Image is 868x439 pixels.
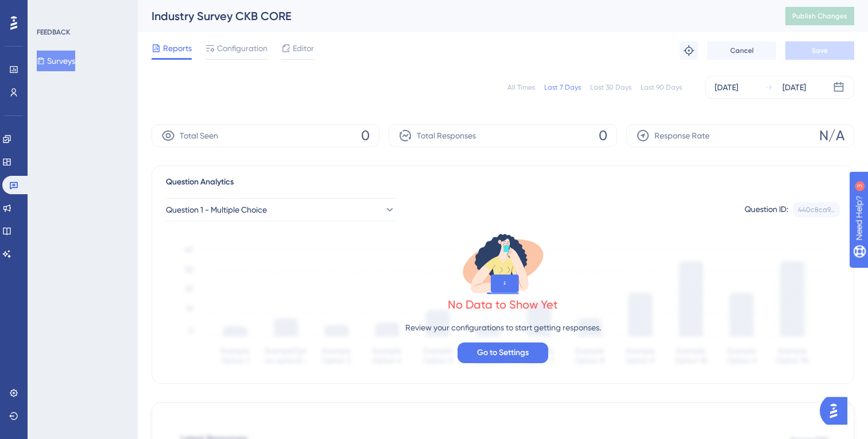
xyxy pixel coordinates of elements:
div: Industry Survey CKB CORE [152,8,757,24]
button: Publish Changes [785,7,854,25]
iframe: UserGuiding AI Assistant Launcher [820,394,854,428]
span: Reports [163,41,192,55]
div: All Times [507,83,535,92]
span: Need Help? [27,3,72,17]
p: Review your configurations to start getting responses. [405,321,601,334]
span: Total Seen [180,129,218,143]
div: Last 30 Days [590,83,631,92]
button: Cancel [707,41,776,60]
span: Question Analytics [166,175,234,189]
span: N/A [819,126,844,145]
span: Response Rate [654,129,710,143]
div: [DATE] [782,80,806,94]
div: 3 [80,6,83,15]
span: Publish Changes [792,11,847,21]
button: Save [785,41,854,60]
span: 0 [361,126,370,145]
div: FEEDBACK [37,28,70,37]
div: Question ID: [745,202,788,217]
span: Editor [293,41,314,55]
span: Total Responses [417,129,476,143]
span: Go to Settings [477,346,529,360]
div: 440c8ca9... [798,205,835,214]
span: Question 1 - Multiple Choice [166,203,267,217]
div: Last 90 Days [641,83,682,92]
span: Configuration [217,41,268,55]
button: Go to Settings [458,342,548,363]
div: [DATE] [715,80,738,94]
span: Save [812,46,828,55]
div: No Data to Show Yet [448,296,558,313]
button: Surveys [37,51,75,71]
div: Last 7 Days [544,83,581,92]
span: Cancel [730,46,754,55]
span: 0 [599,126,607,145]
button: Question 1 - Multiple Choice [166,198,396,221]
